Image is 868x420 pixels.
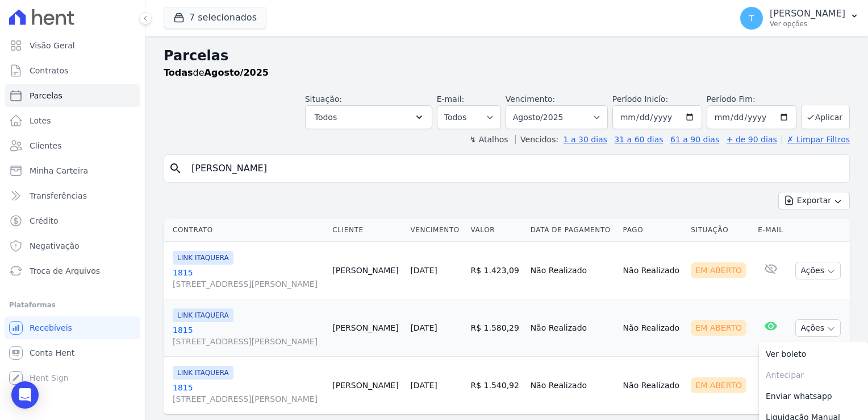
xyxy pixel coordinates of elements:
[169,162,182,175] i: search
[173,382,323,405] a: 1815[STREET_ADDRESS][PERSON_NAME]
[515,135,558,144] label: Vencidos:
[612,94,668,104] label: Período Inicío:
[173,324,323,347] a: 1815[STREET_ADDRESS][PERSON_NAME]
[5,260,140,282] a: Troca de Arquivos
[185,157,845,180] input: Buscar por nome do lote ou do cliente
[778,192,850,209] button: Exportar
[30,65,68,76] span: Contratos
[328,357,406,414] td: [PERSON_NAME]
[30,40,75,51] span: Visão Geral
[564,135,607,144] a: 1 a 30 dias
[205,67,269,78] strong: Agosto/2025
[691,377,746,393] div: Em Aberto
[526,357,619,414] td: Não Realizado
[731,2,868,34] button: T [PERSON_NAME] Ver opções
[437,94,465,104] label: E-mail:
[686,219,753,242] th: Situação
[328,242,406,299] td: [PERSON_NAME]
[305,105,432,129] button: Todos
[727,135,777,144] a: + de 90 dias
[5,234,140,257] a: Negativação
[5,316,140,339] a: Recebíveis
[173,393,323,405] span: [STREET_ADDRESS][PERSON_NAME]
[466,357,526,414] td: R$ 1.540,92
[619,299,687,357] td: Não Realizado
[5,109,140,132] a: Lotes
[410,323,437,332] a: [DATE]
[164,67,193,78] strong: Todas
[410,266,437,275] a: [DATE]
[759,386,868,407] a: Enviar whatsapp
[5,159,140,182] a: Minha Carteira
[315,110,337,124] span: Todos
[795,319,841,337] button: Ações
[5,34,140,57] a: Visão Geral
[164,66,269,80] p: de
[770,19,845,28] p: Ver opções
[164,46,850,66] h2: Parcelas
[466,242,526,299] td: R$ 1.423,09
[759,365,868,386] span: Antecipar
[30,90,62,101] span: Parcelas
[753,219,789,242] th: E-mail
[30,115,51,126] span: Lotes
[5,84,140,107] a: Parcelas
[619,242,687,299] td: Não Realizado
[5,134,140,157] a: Clientes
[526,242,619,299] td: Não Realizado
[506,94,555,104] label: Vencimento:
[759,344,868,365] a: Ver boleto
[164,7,266,28] button: 7 selecionados
[5,59,140,82] a: Contratos
[619,357,687,414] td: Não Realizado
[770,8,845,19] p: [PERSON_NAME]
[305,94,342,104] label: Situação:
[11,381,39,409] div: Open Intercom Messenger
[164,219,328,242] th: Contrato
[801,105,850,129] button: Aplicar
[691,320,746,336] div: Em Aberto
[173,278,323,290] span: [STREET_ADDRESS][PERSON_NAME]
[466,299,526,357] td: R$ 1.580,29
[173,308,233,322] span: LINK ITAQUERA
[749,14,754,22] span: T
[5,209,140,232] a: Crédito
[328,219,406,242] th: Cliente
[30,140,61,151] span: Clientes
[619,219,687,242] th: Pago
[5,341,140,364] a: Conta Hent
[30,240,80,252] span: Negativação
[707,93,796,105] label: Período Fim:
[30,265,100,277] span: Troca de Arquivos
[173,251,233,265] span: LINK ITAQUERA
[782,135,850,144] a: ✗ Limpar Filtros
[9,298,136,312] div: Plataformas
[691,262,746,278] div: Em Aberto
[410,381,437,390] a: [DATE]
[526,299,619,357] td: Não Realizado
[30,165,88,176] span: Minha Carteira
[30,347,74,359] span: Conta Hent
[795,262,841,279] button: Ações
[173,366,233,380] span: LINK ITAQUERA
[614,135,663,144] a: 31 a 60 dias
[526,219,619,242] th: Data de Pagamento
[30,215,59,227] span: Crédito
[469,135,508,144] label: ↯ Atalhos
[670,135,719,144] a: 61 a 90 dias
[406,219,466,242] th: Vencimento
[5,184,140,207] a: Transferências
[30,190,87,201] span: Transferências
[173,336,323,347] span: [STREET_ADDRESS][PERSON_NAME]
[30,322,72,333] span: Recebíveis
[173,267,323,290] a: 1815[STREET_ADDRESS][PERSON_NAME]
[328,299,406,357] td: [PERSON_NAME]
[466,219,526,242] th: Valor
